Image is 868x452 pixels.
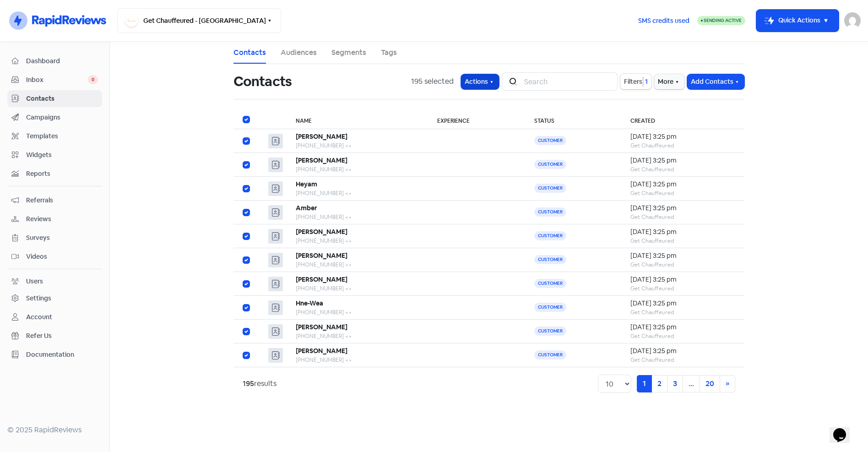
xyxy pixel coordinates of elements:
a: 2 [651,375,667,392]
button: Filters1 [620,74,651,89]
a: Contacts [233,47,266,58]
a: Contacts [7,90,102,107]
a: Reviews [7,211,102,228]
div: [DATE] 3:25 pm [630,132,735,142]
strong: 195 [243,379,254,388]
div: Get Chauffeured [630,237,735,245]
div: Settings [26,294,51,303]
b: [PERSON_NAME] [296,323,347,331]
a: Next [720,375,735,392]
th: Created [621,110,744,129]
a: Settings [7,290,102,307]
a: Campaigns [7,109,102,126]
div: [PHONE_NUMBER] <> [296,189,419,197]
button: Get Chauffeured - [GEOGRAPHIC_DATA] [117,8,281,33]
span: Customer [534,255,566,264]
span: Customer [534,350,566,359]
span: Customer [534,327,566,336]
a: Audiences [281,47,317,58]
span: Campaigns [26,113,98,122]
b: [PERSON_NAME] [296,275,347,283]
div: [DATE] 3:25 pm [630,346,735,356]
div: [PHONE_NUMBER] <> [296,213,419,221]
div: [DATE] 3:25 pm [630,275,735,284]
div: [PHONE_NUMBER] <> [296,356,419,364]
div: Get Chauffeured [630,284,735,293]
div: [DATE] 3:25 pm [630,203,735,213]
th: Name [287,110,428,129]
div: Account [26,312,52,322]
div: [DATE] 3:25 pm [630,180,735,189]
span: Referrals [26,196,98,205]
div: [DATE] 3:25 pm [630,299,735,308]
div: Get Chauffeured [630,356,735,364]
a: Templates [7,128,102,145]
div: [DATE] 3:25 pm [630,251,735,261]
span: Surveys [26,233,98,243]
button: More [654,74,684,89]
b: [PERSON_NAME] [296,228,347,236]
button: Actions [461,74,499,89]
span: Contacts [26,94,98,103]
input: Search [519,72,618,91]
img: User [844,12,861,29]
div: [PHONE_NUMBER] <> [296,308,419,316]
span: Customer [534,207,566,217]
b: [PERSON_NAME] [296,251,347,260]
div: [PHONE_NUMBER] <> [296,142,419,150]
div: [PHONE_NUMBER] <> [296,332,419,340]
a: Reports [7,165,102,182]
div: [PHONE_NUMBER] <> [296,237,419,245]
div: Get Chauffeured [630,189,735,197]
a: Refer Us [7,327,102,344]
b: [PERSON_NAME] [296,132,347,141]
a: Dashboard [7,53,102,70]
div: Get Chauffeured [630,142,735,150]
span: Inbox [26,75,88,85]
span: Customer [534,231,566,240]
a: Surveys [7,229,102,246]
div: © 2025 RapidReviews [7,425,102,436]
span: Dashboard [26,56,98,66]
a: Videos [7,248,102,265]
div: Get Chauffeured [630,332,735,340]
a: Users [7,273,102,290]
div: Get Chauffeured [630,165,735,174]
span: Videos [26,252,98,261]
a: Inbox 0 [7,71,102,88]
a: SMS credits used [630,15,697,25]
div: Get Chauffeured [630,213,735,221]
a: Tags [381,47,397,58]
a: Account [7,309,102,326]
a: Segments [331,47,366,58]
a: 1 [637,375,652,392]
span: Customer [534,279,566,288]
span: Widgets [26,150,98,160]
th: Status [525,110,621,129]
button: Add Contacts [687,74,744,89]
a: ... [683,375,700,392]
span: Refer Us [26,331,98,341]
b: [PERSON_NAME] [296,347,347,355]
span: Customer [534,136,566,145]
b: Hne-Wea [296,299,323,307]
button: Quick Actions [756,10,839,32]
a: Widgets [7,147,102,163]
span: Templates [26,131,98,141]
span: Customer [534,303,566,312]
a: Referrals [7,192,102,209]
b: Amber [296,204,317,212]
div: 195 selected [411,76,454,87]
div: [DATE] 3:25 pm [630,322,735,332]
th: Experience [428,110,525,129]
iframe: chat widget [830,415,859,443]
div: [PHONE_NUMBER] <> [296,165,419,174]
span: Reviews [26,214,98,224]
b: Heyam [296,180,317,188]
span: Sending Active [704,17,742,23]
h1: Contacts [233,67,292,96]
div: results [243,378,277,389]
div: [PHONE_NUMBER] <> [296,284,419,293]
a: 20 [700,375,720,392]
span: Reports [26,169,98,179]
